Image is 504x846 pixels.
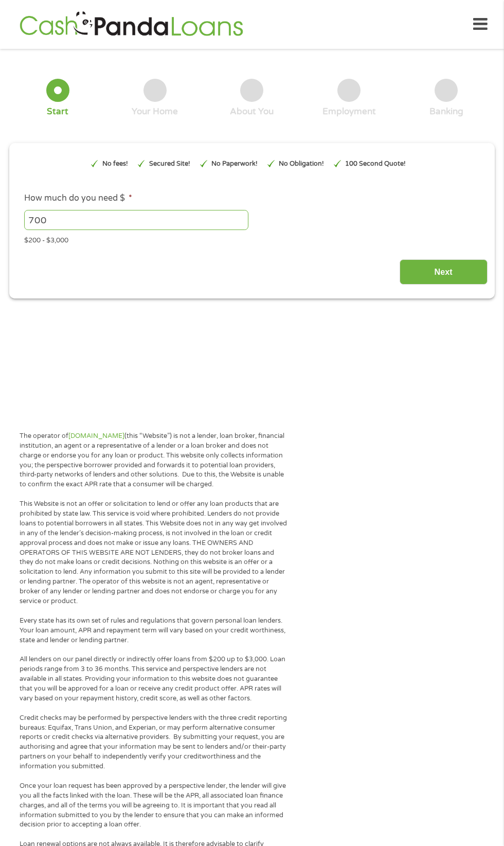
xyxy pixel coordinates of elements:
p: The operator of (this “Website”) is not a lender, loan broker, financial institution, an agent or... [20,431,287,489]
div: Employment [322,106,376,117]
p: 100 Second Quote! [345,159,406,169]
input: Next [400,259,488,285]
p: No Obligation! [279,159,324,169]
div: Start [47,106,68,117]
label: How much do you need $ [24,193,132,204]
p: Every state has its own set of rules and regulations that govern personal loan lenders. Your loan... [20,616,287,645]
p: This Website is not an offer or solicitation to lend or offer any loan products that are prohibit... [20,499,287,606]
div: $200 - $3,000 [24,232,480,245]
p: All lenders on our panel directly or indirectly offer loans from $200 up to $3,000. Loan periods ... [20,655,287,703]
div: About You [230,106,274,117]
p: Secured Site! [149,159,190,169]
p: No Paperwork! [211,159,258,169]
p: Once your loan request has been approved by a perspective lender, the lender will give you all th... [20,781,287,830]
div: Your Home [132,106,178,117]
p: Credit checks may be performed by perspective lenders with the three credit reporting bureaus: Eq... [20,713,287,771]
p: No fees! [102,159,128,169]
a: [DOMAIN_NAME] [68,432,124,440]
img: GetLoanNow Logo [16,10,246,39]
div: Banking [429,106,463,117]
